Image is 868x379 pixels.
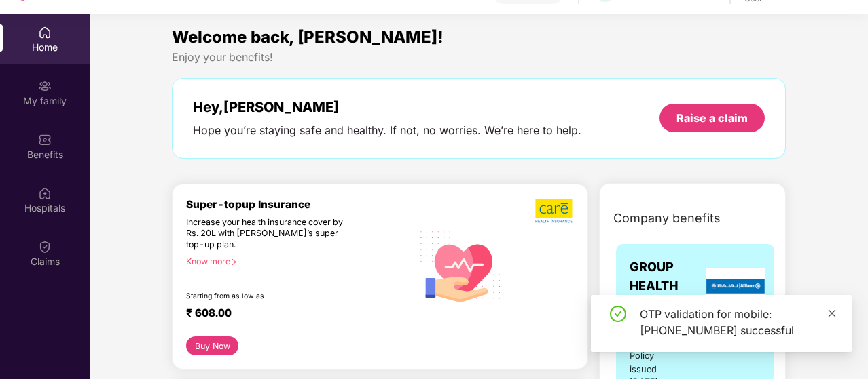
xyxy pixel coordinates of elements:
img: svg+xml;base64,PHN2ZyBpZD0iQ2xhaW0iIHhtbG5zPSJodHRwOi8vd3d3LnczLm9yZy8yMDAwL3N2ZyIgd2lkdGg9IjIwIi... [38,240,52,254]
span: Welcome back, [PERSON_NAME]! [172,27,444,47]
span: right [230,258,238,266]
div: Increase your health insurance cover by Rs. 20L with [PERSON_NAME]’s super top-up plan. [186,217,354,251]
div: ₹ 608.00 [186,306,399,323]
div: Hope you’re staying safe and healthy. If not, no worries. We’re here to help. [193,123,581,138]
img: svg+xml;base64,PHN2ZyB4bWxucz0iaHR0cDovL3d3dy53My5vcmcvMjAwMC9zdmciIHhtbG5zOnhsaW5rPSJodHRwOi8vd3... [412,218,509,316]
div: Know more [186,256,404,266]
img: svg+xml;base64,PHN2ZyBpZD0iQmVuZWZpdHMiIHhtbG5zPSJodHRwOi8vd3d3LnczLm9yZy8yMDAwL3N2ZyIgd2lkdGg9Ij... [38,133,52,146]
img: svg+xml;base64,PHN2ZyB3aWR0aD0iMjAiIGhlaWdodD0iMjAiIHZpZXdCb3g9IjAgMCAyMCAyMCIgZmlsbD0ibm9uZSIgeG... [38,79,52,93]
img: insurerLogo [706,268,765,304]
div: Hey, [PERSON_NAME] [193,99,581,115]
div: Starting from as low as [186,292,355,301]
span: Company benefits [613,209,721,228]
div: Raise a claim [676,111,748,125]
img: svg+xml;base64,PHN2ZyBpZD0iSG9zcGl0YWxzIiB4bWxucz0iaHR0cDovL3d3dy53My5vcmcvMjAwMC9zdmciIHdpZHRoPS... [38,186,52,200]
div: Super-topup Insurance [186,198,412,211]
span: close [827,308,837,318]
span: check-circle [610,306,626,322]
div: Enjoy your benefits! [172,50,786,64]
img: b5dec4f62d2307b9de63beb79f102df3.png [535,198,574,224]
button: Buy Now [186,336,238,355]
span: GROUP HEALTH INSURANCE [630,258,703,315]
div: OTP validation for mobile: [PHONE_NUMBER] successful [640,306,835,338]
img: svg+xml;base64,PHN2ZyBpZD0iSG9tZSIgeG1sbnM9Imh0dHA6Ly93d3cudzMub3JnLzIwMDAvc3ZnIiB3aWR0aD0iMjAiIG... [38,26,52,39]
